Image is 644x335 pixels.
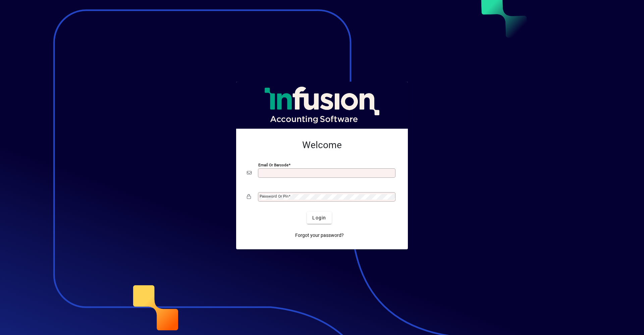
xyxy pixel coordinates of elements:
[247,139,397,151] h2: Welcome
[260,194,288,199] mat-label: Password or Pin
[292,229,346,241] a: Forgot your password?
[307,212,331,224] button: Login
[258,163,288,167] mat-label: Email or Barcode
[312,214,326,221] span: Login
[295,232,344,239] span: Forgot your password?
